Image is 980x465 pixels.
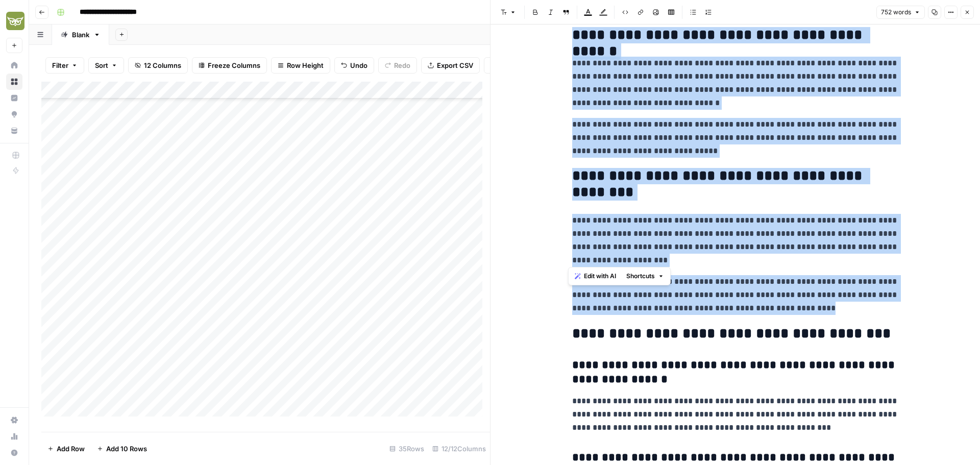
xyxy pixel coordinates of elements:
a: Opportunities [6,106,22,123]
span: Redo [394,60,410,70]
span: Undo [350,60,367,70]
button: Export CSV [421,57,480,74]
button: Row Height [271,57,330,74]
button: Undo [334,57,374,74]
a: Insights [6,90,22,106]
span: Edit with AI [584,272,616,281]
span: 12 Columns [144,60,181,70]
a: Your Data [6,123,22,139]
button: Add Row [41,440,91,457]
span: Add 10 Rows [106,444,147,454]
span: Freeze Columns [208,60,260,70]
button: Shortcuts [622,270,668,283]
button: Freeze Columns [192,57,267,74]
a: Browse [6,74,22,90]
span: Row Height [287,60,324,70]
img: Evergreen Media Logo [6,12,24,30]
a: Blank [52,25,109,45]
span: Export CSV [437,60,473,70]
span: Filter [52,60,68,70]
span: Sort [95,60,108,70]
div: Blank [72,30,89,40]
span: Add Row [57,444,85,454]
span: Shortcuts [626,272,655,281]
a: Usage [6,428,22,445]
span: 752 words [881,8,911,17]
button: 752 words [876,6,925,19]
button: Help + Support [6,445,22,461]
button: 12 Columns [128,57,188,74]
div: 12/12 Columns [428,440,490,457]
button: Edit with AI [571,270,620,283]
a: Home [6,57,22,74]
button: Redo [378,57,417,74]
button: Filter [45,57,84,74]
a: Settings [6,412,22,428]
button: Add 10 Rows [91,440,153,457]
div: 35 Rows [385,440,428,457]
button: Sort [88,57,124,74]
button: Workspace: Evergreen Media [6,8,22,34]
